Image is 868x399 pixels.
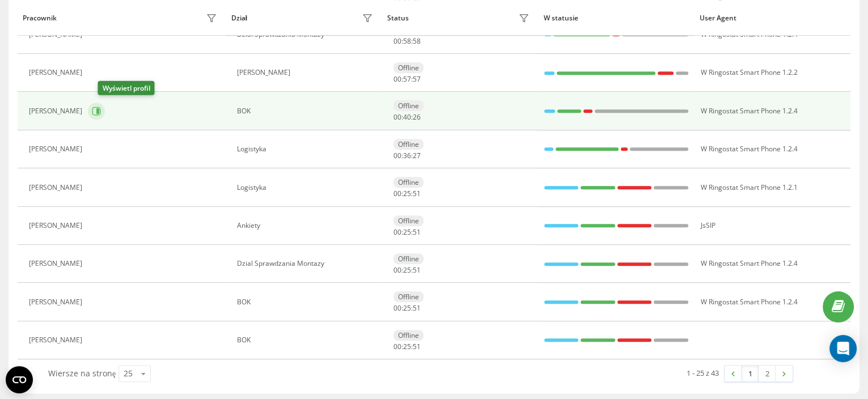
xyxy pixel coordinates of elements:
div: : : [393,152,421,160]
div: [PERSON_NAME] [29,260,85,268]
div: [PERSON_NAME] [237,69,375,77]
div: [PERSON_NAME] [29,107,85,115]
div: Open Intercom Messenger [829,335,857,362]
div: Logistyka [237,184,375,192]
span: JsSIP [701,220,715,230]
span: W Ringostat Smart Phone 1.2.4 [701,106,798,116]
span: 51 [413,265,421,275]
span: W Ringostat Smart Phone 1.2.2 [701,67,798,77]
span: 51 [413,227,421,237]
div: : : [393,228,421,236]
div: [PERSON_NAME] [29,336,85,344]
div: BOK [237,336,375,344]
div: User Agent [700,14,845,22]
div: Dzial Sprawdzania Montazy [237,260,375,268]
span: W Ringostat Smart Phone 1.2.4 [701,258,798,268]
span: 51 [413,303,421,313]
div: : : [393,75,421,83]
div: : : [393,190,421,198]
span: 25 [403,342,411,351]
span: 58 [403,36,411,46]
div: Pracownik [23,14,57,22]
div: Offline [393,291,424,302]
span: 00 [393,227,401,237]
span: 25 [403,189,411,198]
span: 57 [413,74,421,84]
span: 25 [403,303,411,313]
div: 25 [124,368,133,379]
span: 36 [403,151,411,160]
div: [PERSON_NAME] [29,298,85,306]
div: Ankiety [237,222,375,230]
div: Offline [393,177,424,188]
div: : : [393,266,421,274]
div: [PERSON_NAME] [29,31,85,39]
span: 58 [413,36,421,46]
span: 25 [403,265,411,275]
div: 1 - 25 z 43 [687,367,719,379]
span: 00 [393,112,401,122]
div: Offline [393,62,424,73]
a: 1 [742,366,759,381]
div: [PERSON_NAME] [29,69,85,77]
span: W Ringostat Smart Phone 1.2.4 [701,144,798,154]
span: W Ringostat Smart Phone 1.2.1 [701,182,798,192]
span: 00 [393,151,401,160]
div: : : [393,343,421,351]
div: Status [387,14,409,22]
span: 00 [393,265,401,275]
span: 51 [413,342,421,351]
div: BOK [237,107,375,115]
div: Offline [393,100,424,111]
div: W statusie [544,14,689,22]
div: [PERSON_NAME] [29,222,85,230]
span: 57 [403,74,411,84]
span: Wiersze na stronę [48,368,116,379]
div: Dzial Sprawdzania Montazy [237,31,375,39]
div: Logistyka [237,145,375,153]
span: 51 [413,189,421,198]
span: 00 [393,342,401,351]
div: : : [393,113,421,121]
div: [PERSON_NAME] [29,145,85,153]
span: 25 [403,227,411,237]
span: 00 [393,74,401,84]
div: : : [393,304,421,312]
div: Dział [231,14,247,22]
button: Open CMP widget [6,366,33,393]
div: Offline [393,253,424,264]
div: Offline [393,139,424,150]
span: 26 [413,112,421,122]
span: 27 [413,151,421,160]
a: 2 [759,366,776,381]
span: W Ringostat Smart Phone 1.2.4 [701,297,798,307]
div: Wyświetl profil [98,81,155,95]
div: Offline [393,215,424,226]
div: BOK [237,298,375,306]
div: [PERSON_NAME] [29,184,85,192]
div: : : [393,37,421,45]
span: 40 [403,112,411,122]
span: 00 [393,189,401,198]
span: 00 [393,36,401,46]
span: 00 [393,303,401,313]
div: Offline [393,330,424,341]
